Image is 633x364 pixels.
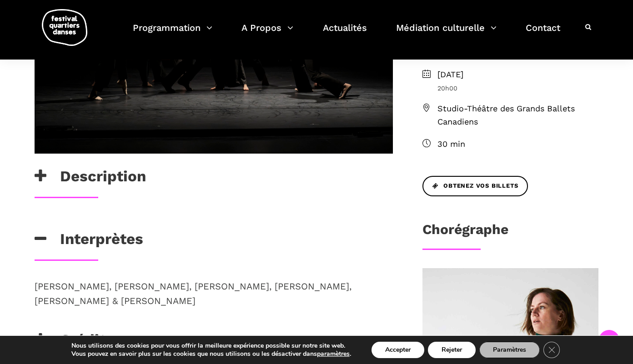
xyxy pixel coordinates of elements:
a: Obtenez vos billets [422,176,528,196]
button: Close GDPR Cookie Banner [543,342,560,358]
a: A Propos [241,20,293,47]
button: Paramètres [479,342,540,358]
a: Contact [526,20,560,47]
h3: Crédits [35,331,114,354]
button: Rejeter [428,342,476,358]
span: Obtenez vos billets [432,181,518,191]
button: Accepter [372,342,424,358]
a: Actualités [323,20,367,47]
p: Nous utilisons des cookies pour vous offrir la meilleure expérience possible sur notre site web. [71,342,351,350]
a: Programmation [133,20,212,47]
a: Médiation culturelle [396,20,497,47]
h3: Interprètes [35,230,143,253]
span: [DATE] [437,68,598,81]
span: Studio-Théâtre des Grands Ballets Canadiens [437,102,598,129]
h3: Description [35,167,146,190]
span: 30 min [437,138,598,151]
button: paramètres [317,350,350,358]
h3: Chorégraphe [422,221,508,244]
p: Vous pouvez en savoir plus sur les cookies que nous utilisons ou les désactiver dans . [71,350,351,358]
img: logo-fqd-med [42,9,87,46]
span: 20h00 [437,83,598,93]
span: [PERSON_NAME], [PERSON_NAME], [PERSON_NAME], [PERSON_NAME], [PERSON_NAME] & [PERSON_NAME] [35,281,352,306]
